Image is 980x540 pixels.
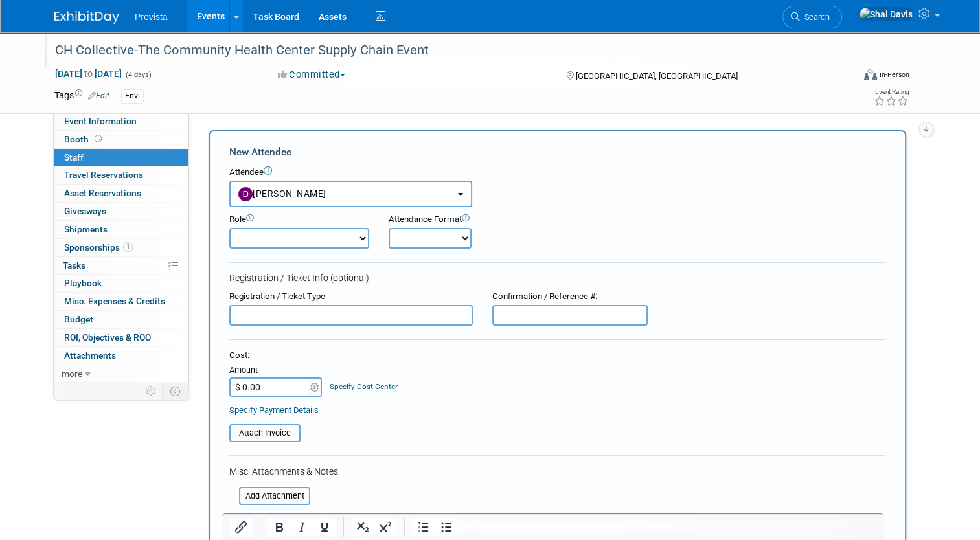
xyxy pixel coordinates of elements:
span: Provista [135,12,168,22]
div: Confirmation / Reference #: [492,291,648,303]
span: Search [800,12,830,22]
a: Shipments [54,221,188,238]
div: Event Rating [874,89,909,95]
td: Toggle Event Tabs [163,383,189,399]
a: Attachments [54,347,188,365]
span: Travel Reservations [64,170,143,180]
span: (4 days) [124,71,152,79]
a: Booth [54,131,188,148]
div: In-Person [879,70,909,80]
a: Sponsorships1 [54,239,188,256]
a: Tasks [54,257,188,275]
img: Format-Inperson.png [864,69,877,80]
a: Playbook [54,275,188,292]
span: Tasks [63,260,85,271]
span: [DATE] [DATE] [54,68,122,80]
a: Giveaways [54,203,188,220]
img: Shai Davis [859,7,913,21]
a: Edit [88,91,109,100]
td: Tags [54,89,109,104]
div: Envi [121,89,144,103]
a: Asset Reservations [54,185,188,202]
span: Booth not reserved yet [92,134,104,144]
img: ExhibitDay [54,11,119,24]
div: Role [229,214,369,226]
span: Staff [64,152,84,163]
span: Giveaways [64,206,106,216]
button: [PERSON_NAME] [229,181,472,207]
span: Sponsorships [64,242,133,253]
span: to [82,69,95,79]
span: more [62,368,82,379]
span: Booth [64,134,104,144]
button: Committed [273,68,350,82]
body: Rich Text Area. Press ALT-0 for help. [7,5,637,18]
span: Asset Reservations [64,188,141,198]
a: Budget [54,311,188,328]
a: Event Information [54,113,188,130]
div: Registration / Ticket Type [229,291,473,303]
div: Event Format [783,67,909,87]
div: Registration / Ticket Info (optional) [229,271,885,284]
a: Specify Payment Details [229,405,319,415]
td: Personalize Event Tab Strip [140,383,163,399]
span: Attachments [64,350,116,361]
span: Shipments [64,224,108,234]
span: Playbook [64,278,102,288]
div: New Attendee [229,145,885,159]
a: Travel Reservations [54,166,188,184]
span: Budget [64,314,93,324]
span: [PERSON_NAME] [238,188,326,199]
a: Specify Cost Center [330,382,398,391]
div: Amount [229,365,323,377]
a: Search [782,6,842,28]
span: Event Information [64,116,137,126]
a: ROI, Objectives & ROO [54,329,188,346]
a: Staff [54,149,188,166]
span: ROI, Objectives & ROO [64,332,151,343]
div: Attendance Format [389,214,538,226]
span: Misc. Expenses & Credits [64,296,165,306]
div: CH Collective-The Community Health Center Supply Chain Event [51,39,837,62]
span: 1 [123,242,133,252]
div: Attendee [229,166,885,179]
span: [GEOGRAPHIC_DATA], [GEOGRAPHIC_DATA] [576,71,738,81]
div: Misc. Attachments & Notes [229,465,885,478]
div: Cost: [229,350,885,362]
a: more [54,365,188,383]
a: Misc. Expenses & Credits [54,293,188,310]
